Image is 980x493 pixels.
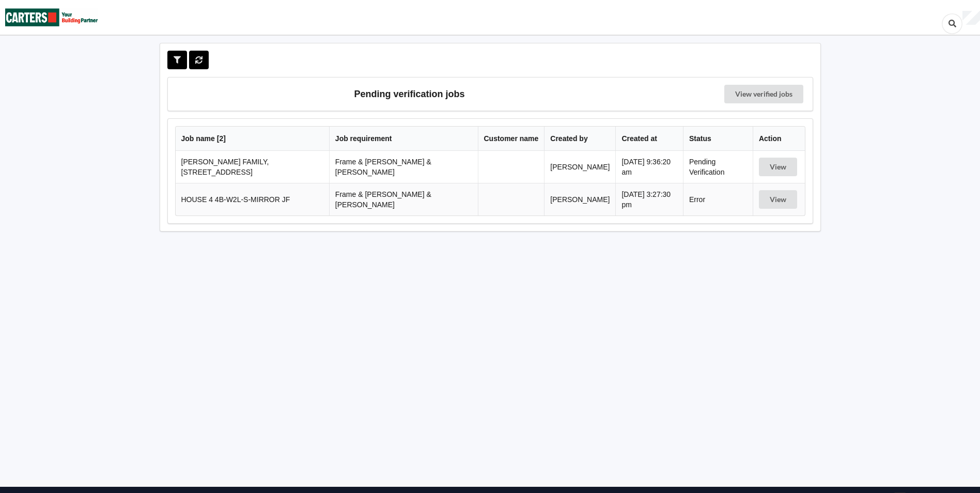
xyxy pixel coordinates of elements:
[683,151,753,183] td: Pending Verification
[962,11,980,25] div: User Profile
[615,183,682,215] td: [DATE] 3:27:30 pm
[176,183,329,215] td: HOUSE 4 4B-W2L-S-MIRROR JF
[724,85,803,103] a: View verified jobs
[544,151,615,183] td: [PERSON_NAME]
[759,163,799,171] a: View
[759,190,797,209] button: View
[544,127,615,151] th: Created by
[759,158,797,176] button: View
[478,127,545,151] th: Customer name
[615,127,682,151] th: Created at
[615,151,682,183] td: [DATE] 9:36:20 am
[176,127,329,151] th: Job name [ 2 ]
[683,183,753,215] td: Error
[683,127,753,151] th: Status
[5,1,98,34] img: Carters
[329,151,478,183] td: Frame & [PERSON_NAME] & [PERSON_NAME]
[329,183,478,215] td: Frame & [PERSON_NAME] & [PERSON_NAME]
[175,85,644,103] h3: Pending verification jobs
[753,127,805,151] th: Action
[176,151,329,183] td: [PERSON_NAME] FAMILY, [STREET_ADDRESS]
[544,183,615,215] td: [PERSON_NAME]
[759,195,799,204] a: View
[329,127,478,151] th: Job requirement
